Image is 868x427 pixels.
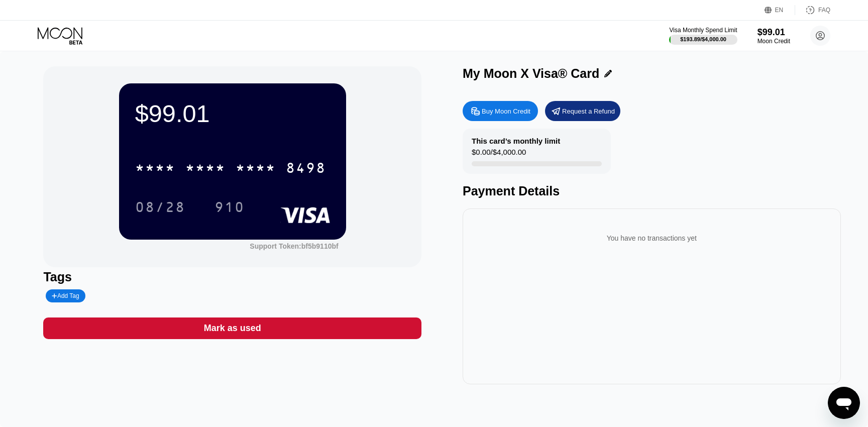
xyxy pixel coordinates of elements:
div: FAQ [818,7,830,14]
div: You have no transactions yet [471,224,833,252]
div: Add Tag [52,292,79,299]
div: Mark as used [204,323,261,334]
div: Mark as used [43,317,421,339]
div: My Moon X Visa® Card [463,66,599,81]
div: Payment Details [463,184,841,198]
div: Buy Moon Credit [463,101,538,121]
div: Buy Moon Credit [482,107,530,116]
div: Request a Refund [545,101,620,121]
div: Request a Refund [562,107,615,116]
div: Visa Monthly Spend Limit$193.89/$4,000.00 [669,27,737,45]
div: This card’s monthly limit [472,137,560,145]
div: 8498 [286,161,326,177]
div: EN [765,5,795,15]
div: $193.89 / $4,000.00 [680,36,726,42]
div: $99.01 [135,99,330,128]
div: Visa Monthly Spend Limit [669,27,737,34]
div: $99.01Moon Credit [757,27,790,45]
div: Moon Credit [757,38,790,45]
iframe: Button to launch messaging window [828,387,860,419]
div: EN [775,7,784,14]
div: Add Tag [46,289,85,302]
div: 08/28 [128,194,193,220]
div: $99.01 [757,27,790,38]
div: 910 [207,194,252,220]
div: $0.00 / $4,000.00 [472,148,526,161]
div: Support Token:bf5b9110bf [250,242,338,250]
div: Support Token: bf5b9110bf [250,242,338,250]
div: 08/28 [135,200,185,217]
div: Tags [43,270,421,284]
div: FAQ [795,5,830,15]
div: 910 [214,200,245,217]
